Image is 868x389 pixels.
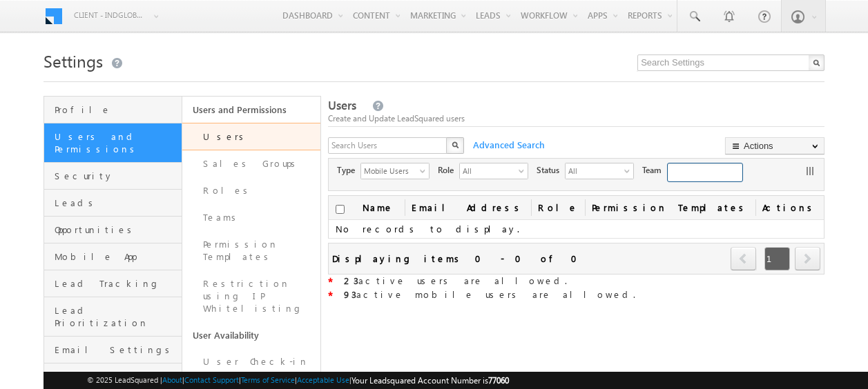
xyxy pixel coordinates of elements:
[329,220,824,239] td: No records to display.
[332,250,586,266] div: Displaying items 0 - 0 of 0
[755,196,824,219] span: Actions
[182,97,320,123] a: Users and Permissions
[74,8,146,22] span: Client - indglobal1 (77060)
[731,248,757,270] a: prev
[44,297,182,337] a: Lead Prioritization
[337,164,360,177] span: Type
[182,270,320,322] a: Restriction using IP Whitelisting
[44,97,182,123] a: Profile
[182,348,320,375] a: User Check-in
[795,248,820,270] a: next
[725,137,824,154] button: Actions
[420,167,431,174] span: select
[356,196,401,219] a: Name
[566,163,622,177] span: All
[344,275,358,286] strong: 23
[731,247,756,270] span: prev
[297,375,349,384] a: Acceptable Use
[55,343,178,356] span: Email Settings
[44,50,103,72] span: Settings
[405,196,531,219] a: Email Address
[488,375,509,386] span: 77060
[460,163,517,177] span: All
[55,103,178,116] span: Profile
[637,54,824,71] input: Search Settings
[55,197,178,209] span: Leads
[241,375,295,384] a: Terms of Service
[184,375,239,384] a: Contact Support
[795,247,820,270] span: next
[55,250,178,263] span: Mobile App
[585,196,755,219] span: Permission Templates
[182,204,320,231] a: Teams
[361,163,418,177] span: Mobile Users
[624,167,635,174] span: select
[44,270,182,297] a: Lead Tracking
[182,123,320,150] a: Users
[328,137,448,154] input: Search Users
[182,231,320,270] a: Permission Templates
[344,288,635,300] span: active mobile users are allowed.
[452,141,459,148] img: Search
[182,177,320,204] a: Roles
[438,164,459,177] span: Role
[55,304,178,329] span: Lead Prioritization
[44,217,182,243] a: Opportunities
[44,337,182,363] a: Email Settings
[44,190,182,217] a: Leads
[344,288,356,300] strong: 93
[344,275,567,286] span: active users are allowed.
[531,196,585,219] a: Role
[182,322,320,348] a: User Availability
[55,223,178,236] span: Opportunities
[537,164,565,177] span: Status
[55,130,178,155] span: Users and Permissions
[328,112,825,125] div: Create and Update LeadSquared users
[351,375,509,386] span: Your Leadsquared Account Number is
[466,139,549,151] span: Advanced Search
[44,163,182,190] a: Security
[44,123,182,163] a: Users and Permissions
[764,247,790,270] span: 1
[182,150,320,177] a: Sales Groups
[55,170,178,182] span: Security
[44,243,182,270] a: Mobile App
[519,167,530,174] span: select
[162,375,182,384] a: About
[55,277,178,290] span: Lead Tracking
[87,374,509,387] span: © 2025 LeadSquared | | | | |
[328,97,356,113] span: Users
[642,164,667,177] span: Team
